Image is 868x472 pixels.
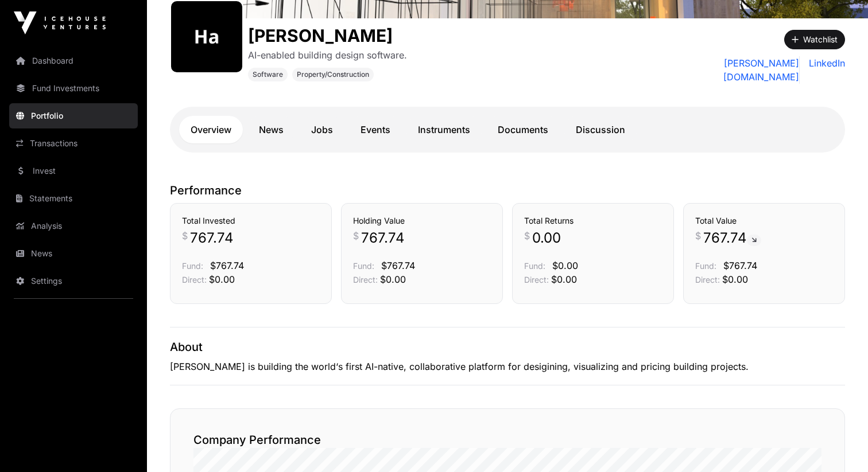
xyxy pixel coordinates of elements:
[784,30,845,49] button: Watchlist
[381,260,415,271] span: $767.74
[723,260,757,271] span: $767.74
[532,229,561,247] span: 0.00
[253,70,283,79] span: Software
[695,215,833,227] h3: Total Value
[695,261,716,271] span: Fund:
[182,229,188,243] span: $
[353,215,491,227] h3: Holding Value
[14,11,106,34] img: Icehouse Ventures Logo
[524,261,545,271] span: Fund:
[9,268,138,294] a: Settings
[406,116,482,143] a: Instruments
[297,70,369,79] span: Property/Construction
[353,275,378,284] span: Direct:
[300,116,344,143] a: Jobs
[170,339,845,355] p: About
[179,116,836,143] nav: Tabs
[524,229,530,243] span: $
[9,241,138,266] a: News
[9,48,138,73] a: Dashboard
[179,116,243,143] a: Overview
[182,215,320,227] h3: Total Invested
[248,25,407,46] h1: [PERSON_NAME]
[722,274,748,285] span: $0.00
[486,116,560,143] a: Documents
[551,274,577,285] span: $0.00
[9,103,138,128] a: Portfolio
[9,76,138,101] a: Fund Investments
[9,131,138,156] a: Transactions
[656,56,800,84] a: [PERSON_NAME][DOMAIN_NAME]
[353,229,359,243] span: $
[9,186,138,211] a: Statements
[695,229,701,243] span: $
[248,48,407,62] p: AI-enabled building design software.
[524,275,549,284] span: Direct:
[9,158,138,184] a: Invest
[193,432,821,448] h2: Company Performance
[182,275,207,284] span: Direct:
[210,260,244,271] span: $767.74
[361,229,405,247] span: 767.74
[170,182,845,198] p: Performance
[182,261,203,271] span: Fund:
[349,116,402,143] a: Events
[703,229,761,247] span: 767.74
[564,116,637,143] a: Discussion
[190,229,234,247] span: 767.74
[170,360,845,373] p: [PERSON_NAME] is building the world‘s first AI-native, collaborative platform for desigining, vis...
[247,116,295,143] a: News
[811,417,868,472] iframe: Chat Widget
[552,260,578,271] span: $0.00
[524,215,662,227] h3: Total Returns
[176,6,238,68] img: harth430.png
[353,261,374,271] span: Fund:
[804,56,845,84] a: LinkedIn
[9,213,138,239] a: Analysis
[209,274,235,285] span: $0.00
[380,274,406,285] span: $0.00
[695,275,720,284] span: Direct:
